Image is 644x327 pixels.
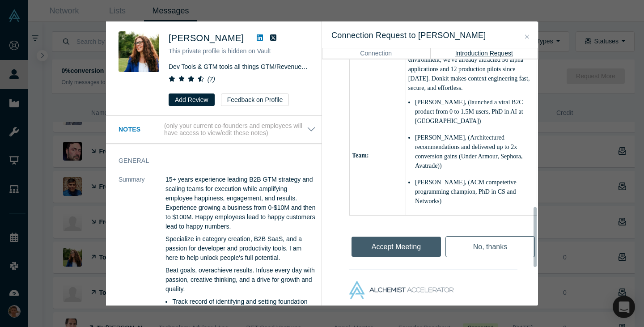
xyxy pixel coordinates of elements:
[352,152,369,159] b: Team:
[165,266,316,294] p: Beat goals, overachieve results. Infuse every day with passion, creative thinking, and a drive fo...
[165,234,316,263] p: Specialize in category creation, B2B SaaS, and a passion for developer and productivity tools. I ...
[208,76,215,83] i: ( 7 )
[349,281,453,299] img: alchemist
[164,122,307,137] p: (only your current co-founders and employees will have access to view/edit these notes)
[169,33,244,43] span: [PERSON_NAME]
[430,48,538,59] button: Introduction Request
[415,133,534,170] li: [PERSON_NAME], (Architectured recommendations and delivered up to 2x conversion gains (Under Armo...
[415,178,534,206] li: [PERSON_NAME], (ACM competetive programming champion, PhD in CS and Networks)
[169,93,215,106] button: Add Review
[522,32,532,42] button: Close
[119,122,316,137] button: Notes (only your current co-founders and employees will have access to view/edit these notes)
[119,31,159,72] img: Julia Gilinets's Profile Image
[165,175,316,231] p: 15+ years experience leading B2B GTM strategy and scaling teams for execution while amplifying em...
[221,93,289,106] button: Feedback on Profile
[169,63,336,70] span: Dev Tools & GTM tools all things GTM/Revenue (B2B SaaS)
[172,297,316,325] li: Track record of identifying and setting foundation for scalable revenue (notable exits include sa...
[322,48,430,59] button: Connection
[119,156,303,166] h3: General
[169,47,309,56] p: This private profile is hidden on Vault
[415,98,534,126] li: [PERSON_NAME], (launched a viral B2C product from 0 to 1.5M users, PhD in AI at [GEOGRAPHIC_DATA])
[331,30,529,42] h3: Connection Request to [PERSON_NAME]
[119,125,162,134] h3: Notes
